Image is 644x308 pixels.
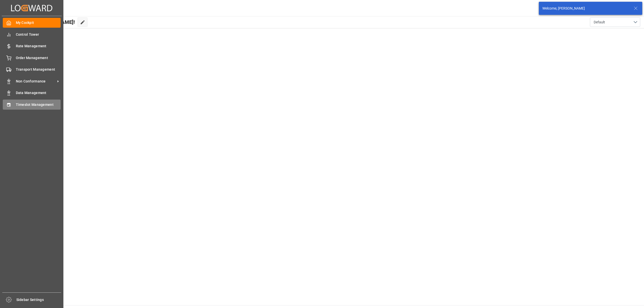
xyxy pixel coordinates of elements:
a: Timeslot Management [3,100,61,109]
span: Non Conformance [16,79,56,84]
div: Welcome, [PERSON_NAME] [542,6,629,11]
a: Rate Management [3,41,61,51]
span: Rate Management [16,43,61,49]
a: Control Tower [3,29,61,39]
a: My Cockpit [3,18,61,28]
span: Timeslot Management [16,102,61,107]
a: Transport Management [3,65,61,74]
span: My Cockpit [16,20,61,25]
span: Control Tower [16,32,61,37]
span: Default [594,20,605,25]
span: Transport Management [16,67,61,72]
button: open menu [590,17,640,27]
a: Order Management [3,53,61,63]
span: Order Management [16,55,61,61]
span: Sidebar Settings [16,297,61,302]
span: Data Management [16,90,61,96]
a: Data Management [3,88,61,98]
